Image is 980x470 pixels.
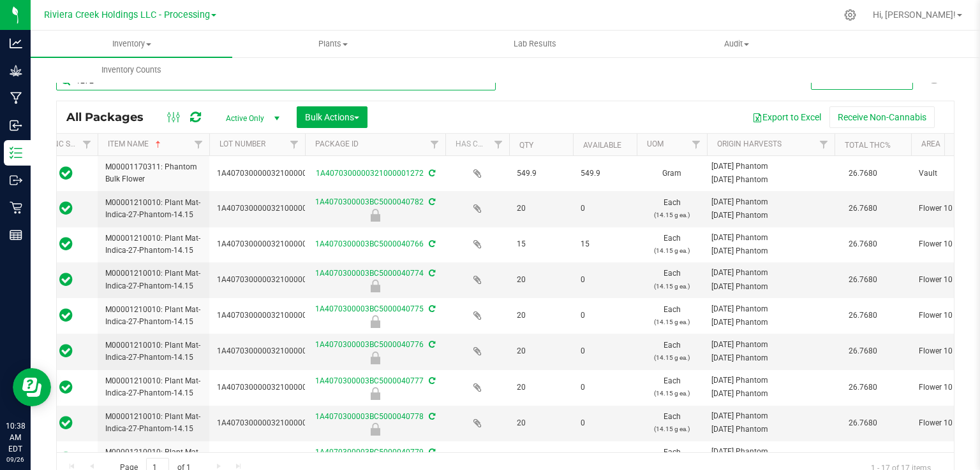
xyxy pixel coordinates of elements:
[517,238,565,250] span: 15
[217,203,325,215] span: 1A4070300000321000001272
[842,414,884,432] span: 26.7680
[10,174,22,187] inline-svg: Outbound
[644,411,699,435] span: Each
[445,134,509,156] th: Has COA
[842,450,884,468] span: 26.7680
[644,245,699,257] p: (14.15 g ea.)
[59,306,73,324] span: In Sync
[644,267,699,292] span: Each
[842,378,884,397] span: 26.7680
[711,352,831,364] div: Value 2: 2025-08-04 Phantom
[845,141,891,150] a: Total THC%
[711,232,831,244] div: Value 1: 2025-08-04 Phantom
[644,167,699,180] span: Gram
[315,239,424,248] a: 1A4070300003BC5000040766
[581,345,629,357] span: 0
[711,303,831,315] div: Value 1: 2025-08-04 Phantom
[217,345,325,357] span: 1A4070300000321000001272
[488,134,509,155] a: Filter
[873,10,956,20] span: Hi, [PERSON_NAME]!
[711,339,831,351] div: Value 1: 2025-08-04 Phantom
[496,38,574,50] span: Lab Results
[217,417,325,429] span: 1A4070300000321000001272
[517,274,565,286] span: 20
[77,134,98,155] a: Filter
[427,340,435,349] span: Sync from Compliance System
[842,306,884,325] span: 26.7680
[427,269,435,278] span: Sync from Compliance System
[427,412,435,421] span: Sync from Compliance System
[829,106,935,128] button: Receive Non-Cannabis
[842,235,884,253] span: 26.7680
[217,274,325,286] span: 1A4070300000321000001272
[711,210,831,222] div: Value 2: 2025-08-04 Phantom
[581,274,629,286] span: 0
[31,31,232,57] a: Inventory
[427,304,435,313] span: Sync from Compliance System
[842,271,884,289] span: 26.7680
[44,10,210,20] span: Riviera Creek Holdings LLC - Processing
[711,388,831,400] div: Value 2: 2025-08-04 Phantom
[434,31,635,57] a: Lab Results
[59,199,73,217] span: In Sync
[44,139,93,148] a: Sync Status
[315,448,424,457] a: 1A4070300003BC5000040779
[315,139,359,148] a: Package ID
[105,411,202,435] span: M00001210010: Plant Mat-Indica-27-Phantom-14.15
[711,446,831,458] div: Value 1: 2025-08-04 Phantom
[644,339,699,364] span: Each
[315,269,424,278] a: 1A4070300003BC5000040774
[842,342,884,360] span: 26.7680
[581,417,629,429] span: 0
[232,31,434,57] a: Plants
[10,119,22,132] inline-svg: Inbound
[424,134,445,155] a: Filter
[59,342,73,360] span: In Sync
[105,304,202,328] span: M00001210010: Plant Mat-Indica-27-Phantom-14.15
[711,174,831,186] div: Value 2: 2025-08-04 Phantom
[105,197,202,221] span: M00001210010: Plant Mat-Indica-27-Phantom-14.15
[581,167,629,180] span: 549.9
[717,139,782,148] a: Origin Harvests
[644,304,699,328] span: Each
[31,38,232,50] span: Inventory
[686,134,707,155] a: Filter
[303,315,447,328] div: Final Check Lock
[427,197,435,206] span: Sync from Compliance System
[427,169,435,178] span: Sync from Compliance System
[427,239,435,248] span: Sync from Compliance System
[315,340,424,349] a: 1A4070300003BC5000040776
[217,381,325,394] span: 1A4070300000321000001272
[711,424,831,436] div: Value 2: 2025-08-04 Phantom
[303,352,447,364] div: Final Check Lock
[31,57,232,83] a: Inventory Counts
[517,345,565,357] span: 20
[303,387,447,400] div: Final Check Lock
[644,352,699,364] p: (14.15 g ea.)
[842,164,884,183] span: 26.7680
[303,209,447,222] div: Final Check Lock
[644,387,699,399] p: (14.15 g ea.)
[711,196,831,208] div: Value 1: 2025-08-04 Phantom
[10,201,22,214] inline-svg: Retail
[10,229,22,241] inline-svg: Reports
[711,267,831,279] div: Value 1: 2025-08-04 Phantom
[644,209,699,221] p: (14.15 g ea.)
[517,167,565,180] span: 549.9
[644,316,699,328] p: (14.15 g ea.)
[921,139,940,148] a: Area
[108,139,163,148] a: Item Name
[581,238,629,250] span: 15
[59,235,73,253] span: In Sync
[519,141,533,150] a: Qty
[517,417,565,429] span: 20
[644,197,699,221] span: Each
[711,410,831,422] div: Value 1: 2025-08-04 Phantom
[217,310,325,322] span: 1A4070300000321000001272
[315,197,424,206] a: 1A4070300003BC5000040782
[316,169,424,178] a: 1A4070300000321000001272
[284,134,305,155] a: Filter
[517,310,565,322] span: 20
[6,420,25,455] p: 10:38 AM EDT
[59,378,73,396] span: In Sync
